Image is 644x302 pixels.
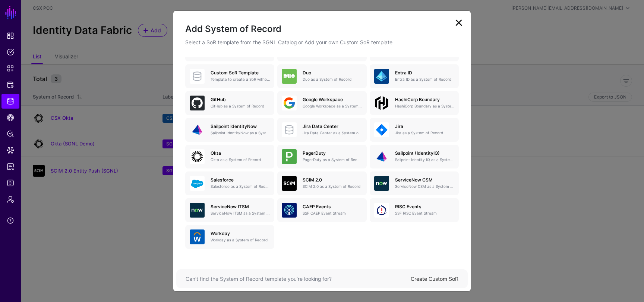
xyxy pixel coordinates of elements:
[211,237,270,243] p: Workday as a System of Record
[277,145,366,168] a: PagerDutyPagerDuty as a System of Record
[374,69,389,84] img: svg+xml;base64,PHN2ZyB3aWR0aD0iNjQiIGhlaWdodD0iNjQiIHZpZXdCb3g9IjAgMCA2NCA2NCIgZmlsbD0ibm9uZSIgeG...
[190,203,205,218] img: svg+xml;base64,PHN2ZyB3aWR0aD0iNjQiIGhlaWdodD0iNjQiIHZpZXdCb3g9IjAgMCA2NCA2NCIgZmlsbD0ibm9uZSIgeG...
[303,184,362,189] p: SCIM 2.0 as a System of Record
[395,211,454,216] p: SSF RISC Event Stream
[185,145,274,168] a: OktaOkta as a System of Record
[211,124,270,129] h5: Sailpoint IdentityNow
[190,122,205,137] img: svg+xml;base64,PHN2ZyB3aWR0aD0iNjQiIGhlaWdodD0iNjQiIHZpZXdCb3g9IjAgMCA2NCA2NCIgZmlsbD0ibm9uZSIgeG...
[211,204,270,209] h5: ServiceNow ITSM
[303,103,362,109] p: Google Workspace as a System of Record
[211,77,270,82] p: Template to create a SoR without any entities, attributes or relationships. Once created, you can...
[395,97,454,102] h5: HashiCorp Boundary
[211,184,270,189] p: Salesforce as a System of Record
[370,145,459,168] a: Sailpoint (IdentityIQ)Sailpoint Identity IQ as a System of Record
[303,124,362,129] h5: Jira Data Center
[190,149,205,164] img: svg+xml;base64,PHN2ZyB3aWR0aD0iNjQiIGhlaWdodD0iNjQiIHZpZXdCb3g9IjAgMCA2NCA2NCIgZmlsbD0ibm9uZSIgeG...
[185,171,274,195] a: SalesforceSalesforce as a System of Record
[303,130,362,136] p: Jira Data Center as a System of Record
[370,118,459,142] a: JiraJira as a System of Record
[303,70,362,75] h5: Duo
[282,176,297,191] img: svg+xml;base64,PHN2ZyB3aWR0aD0iNjQiIGhlaWdodD0iNjQiIHZpZXdCb3g9IjAgMCA2NCA2NCIgZmlsbD0ibm9uZSIgeG...
[374,176,389,191] img: svg+xml;base64,PHN2ZyB3aWR0aD0iNjQiIGhlaWdodD0iNjQiIHZpZXdCb3g9IjAgMCA2NCA2NCIgZmlsbD0ibm9uZSIgeG...
[211,157,270,163] p: Okta as a System of Record
[211,231,270,236] h5: Workday
[211,211,270,216] p: ServiceNow ITSM as a System of Record
[303,77,362,82] p: Duo as a System of Record
[185,118,274,142] a: Sailpoint IdentityNowSailpoint IdentityNow as a System of Record
[303,211,362,216] p: SSF CAEP Event Stream
[282,203,297,218] img: svg+xml;base64,PHN2ZyB3aWR0aD0iNjQiIGhlaWdodD0iNjQiIHZpZXdCb3g9IjAgMCA2NCA2NCIgZmlsbD0ibm9uZSIgeG...
[395,130,454,136] p: Jira as a System of Record
[190,176,205,191] img: svg+xml;base64,PHN2ZyB3aWR0aD0iNjQiIGhlaWdodD0iNjQiIHZpZXdCb3g9IjAgMCA2NCA2NCIgZmlsbD0ibm9uZSIgeG...
[370,64,459,88] a: Entra IDEntra ID as a System of Record
[411,276,458,282] a: Create Custom SoR
[282,149,297,164] img: svg+xml;base64,PHN2ZyB3aWR0aD0iNjQiIGhlaWdodD0iNjQiIHZpZXdCb3g9IjAgMCA2NCA2NCIgZmlsbD0ibm9uZSIgeG...
[395,157,454,163] p: Sailpoint Identity IQ as a System of Record
[277,198,366,222] a: CAEP EventsSSF CAEP Event Stream
[211,130,270,136] p: Sailpoint IdentityNow as a System of Record
[185,23,459,35] h2: Add System of Record
[395,204,454,209] h5: RISC Events
[303,151,362,156] h5: PagerDuty
[303,157,362,163] p: PagerDuty as a System of Record
[370,171,459,195] a: ServiceNow CSMServiceNow CSM as a System of Record
[277,91,366,115] a: Google WorkspaceGoogle Workspace as a System of Record
[370,198,459,222] a: RISC EventsSSF RISC Event Stream
[190,229,205,244] img: svg+xml;base64,PHN2ZyB3aWR0aD0iNjQiIGhlaWdodD0iNjQiIHZpZXdCb3g9IjAgMCA2NCA2NCIgZmlsbD0ibm9uZSIgeG...
[303,204,362,209] h5: CAEP Events
[370,91,459,115] a: HashiCorp BoundaryHashiCorp Boundary as a System of Record
[395,177,454,183] h5: ServiceNow CSM
[395,184,454,189] p: ServiceNow CSM as a System of Record
[185,64,274,88] a: Custom SoR TemplateTemplate to create a SoR without any entities, attributes or relationships. On...
[374,96,389,110] img: svg+xml;base64,PHN2ZyB4bWxucz0iaHR0cDovL3d3dy53My5vcmcvMjAwMC9zdmciIHdpZHRoPSIxMDBweCIgaGVpZ2h0PS...
[395,151,454,156] h5: Sailpoint (IdentityIQ)
[185,225,274,249] a: WorkdayWorkday as a System of Record
[185,91,274,115] a: GitHubGitHub as a System of Record
[395,124,454,129] h5: Jira
[186,275,411,283] div: Can’t find the System of Record template you’re looking for?
[374,149,389,164] img: svg+xml;base64,PHN2ZyB3aWR0aD0iNjQiIGhlaWdodD0iNjQiIHZpZXdCb3g9IjAgMCA2NCA2NCIgZmlsbD0ibm9uZSIgeG...
[211,70,270,75] h5: Custom SoR Template
[277,64,366,88] a: DuoDuo as a System of Record
[211,151,270,156] h5: Okta
[211,97,270,102] h5: GitHub
[395,103,454,109] p: HashiCorp Boundary as a System of Record
[303,97,362,102] h5: Google Workspace
[374,122,389,137] img: svg+xml;base64,PHN2ZyB3aWR0aD0iNjQiIGhlaWdodD0iNjQiIHZpZXdCb3g9IjAgMCA2NCA2NCIgZmlsbD0ibm9uZSIgeG...
[395,77,454,82] p: Entra ID as a System of Record
[282,69,297,84] img: svg+xml;base64,PHN2ZyB3aWR0aD0iNjQiIGhlaWdodD0iNjQiIHZpZXdCb3g9IjAgMCA2NCA2NCIgZmlsbD0ibm9uZSIgeG...
[277,171,366,195] a: SCIM 2.0SCIM 2.0 as a System of Record
[211,177,270,183] h5: Salesforce
[374,203,389,218] img: svg+xml;base64,PHN2ZyB3aWR0aD0iNjQiIGhlaWdodD0iNjQiIHZpZXdCb3g9IjAgMCA2NCA2NCIgZmlsbD0ibm9uZSIgeG...
[303,177,362,183] h5: SCIM 2.0
[395,70,454,75] h5: Entra ID
[185,38,459,46] p: Select a SoR template from the SGNL Catalog or Add your own Custom SoR template
[190,96,205,110] img: svg+xml;base64,PHN2ZyB3aWR0aD0iNjQiIGhlaWdodD0iNjQiIHZpZXdCb3g9IjAgMCA2NCA2NCIgZmlsbD0ibm9uZSIgeG...
[185,198,274,222] a: ServiceNow ITSMServiceNow ITSM as a System of Record
[211,103,270,109] p: GitHub as a System of Record
[282,96,297,110] img: svg+xml;base64,PHN2ZyB3aWR0aD0iNjQiIGhlaWdodD0iNjQiIHZpZXdCb3g9IjAgMCA2NCA2NCIgZmlsbD0ibm9uZSIgeG...
[277,118,366,142] a: Jira Data CenterJira Data Center as a System of Record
